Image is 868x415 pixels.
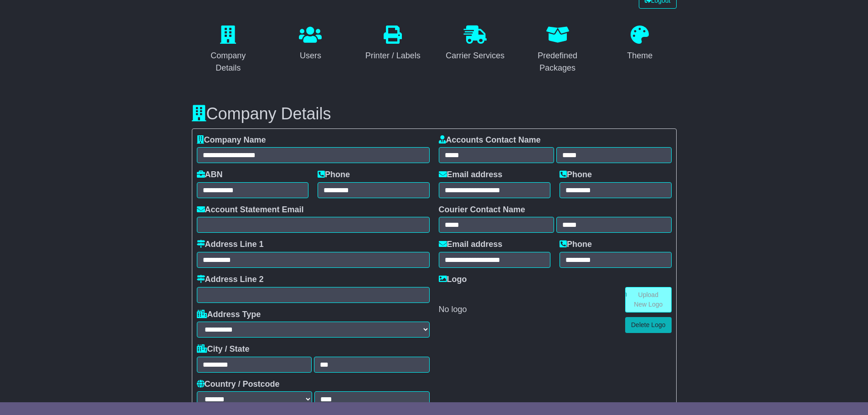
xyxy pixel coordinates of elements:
span: No logo [439,305,467,314]
label: Address Type [197,310,261,320]
label: Phone [560,240,592,250]
label: Company Name [197,135,266,145]
a: Company Details [191,22,265,77]
label: ABN [197,170,223,180]
div: Company Details [197,50,259,74]
div: Theme [627,50,652,62]
a: Predefined Packages [521,22,594,77]
div: Users [299,50,322,62]
label: Accounts Contact Name [439,135,541,145]
label: Logo [439,275,467,285]
a: Users [293,22,328,65]
label: Email address [439,240,503,250]
a: Upload New Logo [625,287,672,313]
div: Predefined Packages [527,50,588,74]
label: Phone [318,170,350,180]
label: Account Statement Email [197,205,304,215]
div: Printer / Labels [365,50,421,62]
label: Country / Postcode [197,379,280,389]
div: Carrier Services [446,50,504,62]
label: City / State [197,344,250,354]
a: Theme [621,22,658,65]
a: Carrier Services [440,22,510,65]
label: Phone [560,170,592,180]
label: Email address [439,170,503,180]
label: Address Line 2 [197,275,264,285]
a: Printer / Labels [360,22,426,65]
label: Courier Contact Name [439,205,525,215]
h3: Company Details [192,105,677,123]
label: Address Line 1 [197,240,264,250]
